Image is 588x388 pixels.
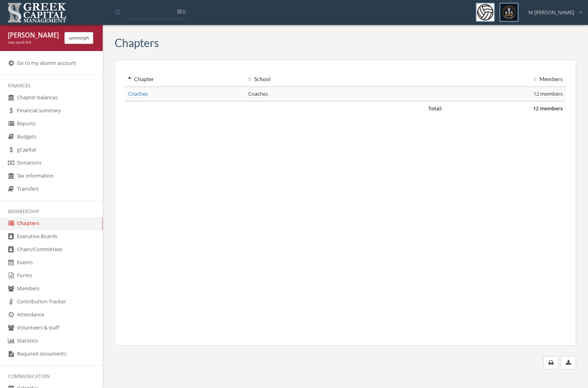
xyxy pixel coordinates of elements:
[533,105,563,112] span: 12 members
[248,75,442,83] div: School
[8,31,58,40] div: [PERSON_NAME] [PERSON_NAME]
[528,9,574,16] span: M [PERSON_NAME]
[245,87,445,101] td: Coaches
[128,75,242,83] div: Chapter
[125,101,446,115] td: Total:
[449,75,563,83] div: Members
[533,90,563,97] span: 12 members
[523,3,582,16] div: M [PERSON_NAME]
[64,32,93,44] button: unmorph
[128,90,148,97] a: Coaches
[8,40,58,45] div: copy quick link
[177,8,186,15] span: ⌘K
[115,37,159,49] h3: Chapters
